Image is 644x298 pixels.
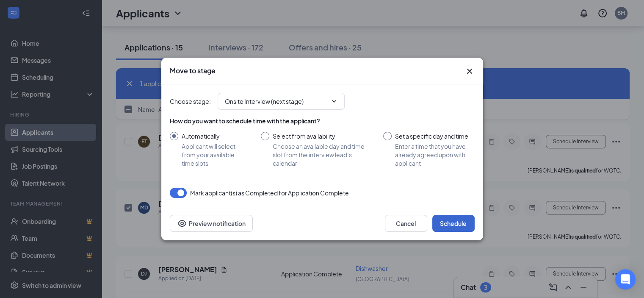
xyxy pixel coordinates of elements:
svg: Cross [464,66,475,76]
span: Choose stage : [170,97,211,106]
button: Cancel [385,215,427,232]
button: Preview notificationEye [170,215,253,232]
svg: ChevronDown [331,98,337,105]
span: Mark applicant(s) as Completed for Application Complete [190,188,349,198]
svg: Eye [177,218,187,228]
h3: Move to stage [170,66,216,75]
button: Close [464,66,475,76]
div: Open Intercom Messenger [615,269,636,290]
div: How do you want to schedule time with the applicant? [170,117,475,125]
button: Schedule [432,215,475,232]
